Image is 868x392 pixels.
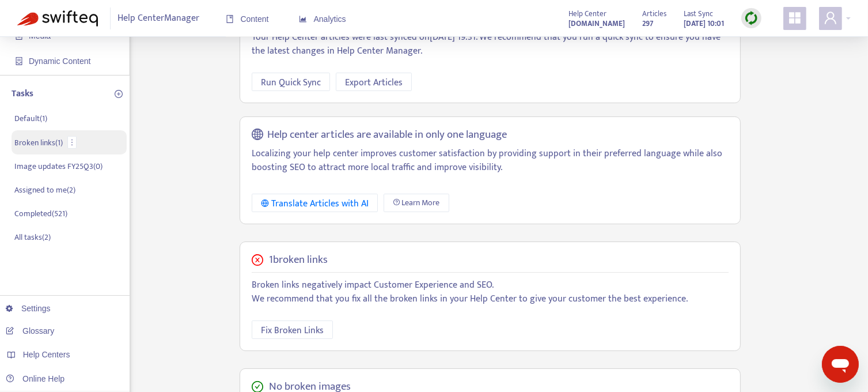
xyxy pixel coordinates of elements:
span: Content [226,14,269,24]
img: sync.dc5367851b00ba804db3.png [744,11,759,25]
p: Tasks [12,87,33,101]
p: Completed ( 521 ) [14,208,67,220]
h5: Help center articles are available in only one language [268,129,507,142]
span: Last Sync [684,7,713,20]
a: Glossary [6,326,54,336]
span: Fix Broken Links [261,323,324,338]
span: appstore [788,11,802,25]
span: global [252,129,263,142]
button: Fix Broken Links [252,321,333,339]
div: Translate Articles with AI [261,197,369,211]
button: Translate Articles with AI [252,194,378,212]
p: Assigned to me ( 2 ) [14,184,75,196]
p: Image updates FY25Q3 ( 0 ) [14,160,103,172]
h5: 1 broken links [269,254,328,267]
span: book [226,15,234,23]
a: [DOMAIN_NAME] [568,17,625,30]
p: Broken links negatively impact Customer Experience and SEO. We recommend that you fix all the bro... [252,278,729,306]
iframe: Button to launch messaging window [822,346,859,383]
span: area-chart [299,15,307,23]
span: Help Center Manager [118,7,200,29]
p: Default ( 1 ) [14,112,47,125]
span: Export Articles [345,76,403,90]
strong: 297 [642,17,653,30]
span: container [15,57,23,65]
strong: [DOMAIN_NAME] [568,17,625,30]
p: All tasks ( 2 ) [14,231,51,243]
button: Export Articles [336,73,412,91]
p: Broken links ( 1 ) [14,137,63,149]
span: close-circle [252,254,263,266]
p: Localizing your help center improves customer satisfaction by providing support in their preferre... [252,147,729,175]
img: Swifteq [17,10,98,27]
span: user [824,11,837,25]
span: Dynamic Content [29,56,90,66]
span: Help Centers [23,350,70,359]
span: Analytics [299,14,346,24]
span: Articles [642,7,666,20]
span: Help Center [568,7,607,20]
a: Online Help [6,374,65,383]
a: Learn More [384,194,449,212]
button: Run Quick Sync [252,73,330,91]
a: Settings [6,304,51,313]
span: plus-circle [115,90,123,98]
span: more [68,138,76,146]
strong: [DATE] 10:01 [684,17,724,30]
button: more [67,136,77,149]
p: Your Help Center articles were last synced on [DATE] 19:31 . We recommend that you run a quick sy... [252,31,729,58]
span: Learn More [402,197,440,209]
span: Run Quick Sync [261,76,321,90]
